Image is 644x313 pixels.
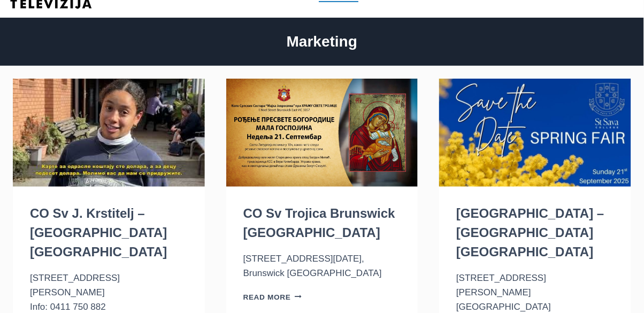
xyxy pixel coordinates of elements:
[13,30,631,53] h2: Marketing
[243,251,401,280] p: [STREET_ADDRESS][DATE], Brunswick [GEOGRAPHIC_DATA]
[13,79,205,187] img: CO Sv J. Krstitelj – Wollongong NSW
[439,79,631,187] img: St Sava College – Varroville NSW
[226,79,418,187] img: CO Sv Trojica Brunswick VIC
[243,293,302,301] a: Read More
[456,206,604,259] a: [GEOGRAPHIC_DATA] – [GEOGRAPHIC_DATA] [GEOGRAPHIC_DATA]
[30,206,167,259] a: CO Sv J. Krstitelj – [GEOGRAPHIC_DATA] [GEOGRAPHIC_DATA]
[243,206,395,240] a: CO Sv Trojica Brunswick [GEOGRAPHIC_DATA]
